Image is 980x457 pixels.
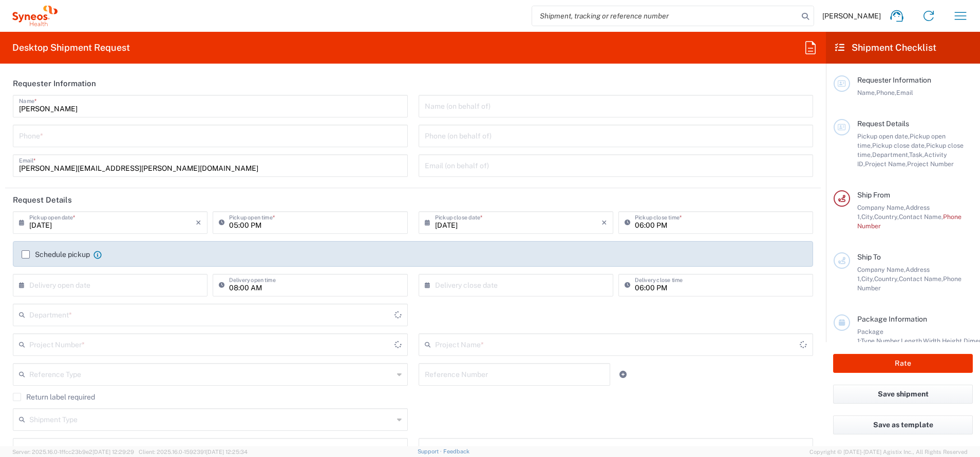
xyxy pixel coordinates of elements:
[13,393,95,401] label: Return label required
[12,42,130,54] h2: Desktop Shipment Request
[909,151,924,158] span: Task,
[857,191,890,199] span: Ship From
[874,213,899,221] span: Country,
[13,78,96,89] h2: Requester Information
[833,385,973,404] button: Save shipment
[857,76,931,84] span: Requester Information
[833,354,973,373] button: Rate
[857,315,927,323] span: Package Information
[418,448,443,454] a: Support
[857,132,910,140] span: Pickup open date,
[872,142,926,149] span: Pickup close date,
[22,250,90,259] label: Schedule pickup
[861,213,874,221] span: City,
[601,214,607,231] i: ×
[876,89,896,96] span: Phone,
[822,11,881,21] span: [PERSON_NAME]
[196,214,201,231] i: ×
[857,204,906,211] span: Company Name,
[13,195,72,205] h2: Request Details
[907,160,954,168] span: Project Number
[443,448,469,454] a: Feedback
[865,160,907,168] span: Project Name,
[899,275,943,283] span: Contact Name,
[206,449,248,455] span: [DATE] 12:25:34
[896,89,913,96] span: Email
[12,449,134,455] span: Server: 2025.16.0-1ffcc23b9e2
[876,337,901,345] span: Number,
[874,275,899,283] span: Country,
[857,120,909,128] span: Request Details
[857,328,883,345] span: Package 1:
[857,89,876,96] span: Name,
[857,266,906,273] span: Company Name,
[139,449,248,455] span: Client: 2025.16.0-1592391
[901,337,923,345] span: Length,
[942,337,964,345] span: Height,
[532,6,798,26] input: Shipment, tracking or reference number
[833,415,973,434] button: Save as template
[616,367,630,382] a: Add Reference
[923,337,942,345] span: Width,
[809,447,968,456] span: Copyright © [DATE]-[DATE] Agistix Inc., All Rights Reserved
[872,151,909,158] span: Department,
[899,213,943,221] span: Contact Name,
[92,449,134,455] span: [DATE] 12:29:29
[857,253,881,261] span: Ship To
[861,275,874,283] span: City,
[835,42,936,54] h2: Shipment Checklist
[861,337,876,345] span: Type,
